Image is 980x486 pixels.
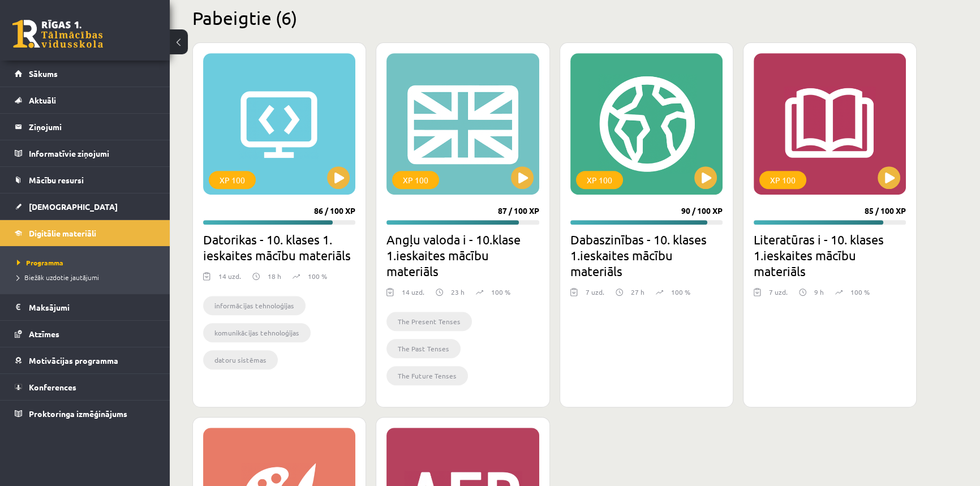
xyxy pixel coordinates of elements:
li: komunikācijas tehnoloģijas [203,323,311,342]
span: Motivācijas programma [29,355,118,365]
div: 14 uzd. [218,271,241,288]
p: 18 h [268,271,281,281]
span: Konferences [29,382,76,392]
li: datoru sistēmas [203,350,278,369]
span: Atzīmes [29,329,59,339]
legend: Maksājumi [29,294,156,320]
div: XP 100 [209,171,256,189]
div: XP 100 [759,171,806,189]
a: [DEMOGRAPHIC_DATA] [15,193,156,220]
p: 27 h [631,287,644,297]
span: Digitālie materiāli [29,228,96,238]
a: Proktoringa izmēģinājums [15,401,156,427]
div: 14 uzd. [402,287,424,304]
span: Sākums [29,68,58,79]
a: Motivācijas programma [15,347,156,373]
a: Aktuāli [15,87,156,113]
div: 7 uzd. [769,287,788,304]
a: Rīgas 1. Tālmācības vidusskola [12,20,103,48]
p: 100 % [671,287,690,297]
a: Sākums [15,61,156,87]
h2: Datorikas - 10. klases 1. ieskaites mācību materiāls [203,231,355,263]
legend: Informatīvie ziņojumi [29,140,156,166]
li: The Future Tenses [386,366,468,385]
div: XP 100 [392,171,439,189]
p: 23 h [451,287,465,297]
p: 100 % [491,287,510,297]
a: Atzīmes [15,321,156,347]
p: 9 h [814,287,824,297]
span: Programma [17,258,63,267]
a: Programma [17,257,158,268]
h2: Pabeigtie (6) [192,7,917,29]
span: [DEMOGRAPHIC_DATA] [29,201,118,212]
li: The Past Tenses [386,339,461,358]
a: Konferences [15,374,156,400]
a: Maksājumi [15,294,156,320]
a: Mācību resursi [15,167,156,193]
h2: Angļu valoda i - 10.klase 1.ieskaites mācību materiāls [386,231,539,279]
legend: Ziņojumi [29,114,156,140]
span: Biežāk uzdotie jautājumi [17,273,99,282]
p: 100 % [308,271,327,281]
a: Digitālie materiāli [15,220,156,246]
div: 7 uzd. [586,287,604,304]
span: Proktoringa izmēģinājums [29,408,127,419]
a: Informatīvie ziņojumi [15,140,156,166]
div: XP 100 [576,171,623,189]
p: 100 % [850,287,870,297]
span: Aktuāli [29,95,56,105]
a: Ziņojumi [15,114,156,140]
a: Biežāk uzdotie jautājumi [17,272,158,282]
span: Mācību resursi [29,175,84,185]
li: informācijas tehnoloģijas [203,296,306,315]
h2: Dabaszinības - 10. klases 1.ieskaites mācību materiāls [570,231,723,279]
li: The Present Tenses [386,312,472,331]
h2: Literatūras i - 10. klases 1.ieskaites mācību materiāls [754,231,906,279]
